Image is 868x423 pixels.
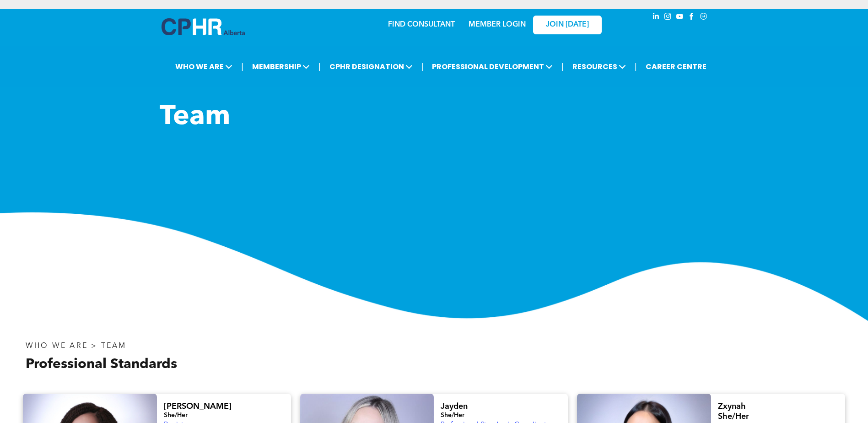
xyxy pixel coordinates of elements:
[26,358,177,371] span: Professional Standards
[327,58,415,75] span: CPHR DESIGNATION
[241,57,243,76] li: |
[429,58,555,75] span: PROFESSIONAL DEVELOPMENT
[643,58,709,75] a: CAREER CENTRE
[26,342,126,350] span: WHO WE ARE > TEAM
[561,57,564,76] li: |
[699,11,709,24] a: Social network
[164,402,232,411] span: [PERSON_NAME]
[718,402,749,421] span: Zxynah She/Her
[570,58,629,75] span: RESOURCES
[164,412,188,418] span: She/Her
[469,21,526,28] a: MEMBER LOGIN
[160,103,230,131] span: Team
[651,11,661,24] a: linkedin
[635,57,637,76] li: |
[675,11,685,24] a: youtube
[318,57,321,76] li: |
[173,58,235,75] span: WHO WE ARE
[533,16,602,34] a: JOIN [DATE]
[162,18,245,35] img: A blue and white logo for cp alberta
[441,402,468,411] span: Jayden
[546,21,589,29] span: JOIN [DATE]
[249,58,313,75] span: MEMBERSHIP
[687,11,697,24] a: facebook
[441,412,464,418] span: She/Her
[663,11,673,24] a: instagram
[421,57,424,76] li: |
[388,21,455,28] a: FIND CONSULTANT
